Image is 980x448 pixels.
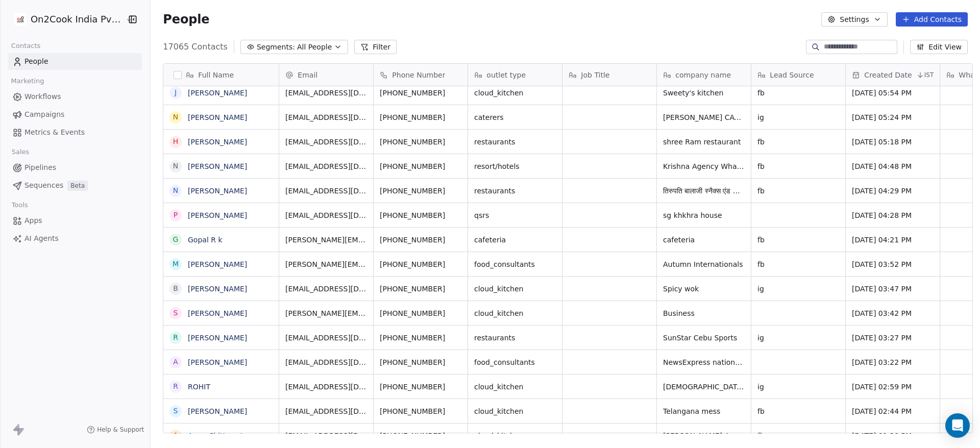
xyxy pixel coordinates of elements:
[285,284,367,294] span: [EMAIL_ADDRESS][DOMAIN_NAME]
[852,112,934,122] span: [DATE] 05:24 PM
[188,334,247,342] a: [PERSON_NAME]
[8,212,142,229] a: Apps
[380,88,461,98] span: [PHONE_NUMBER]
[380,333,461,343] span: [PHONE_NUMBER]
[852,333,934,343] span: [DATE] 03:27 PM
[663,161,745,171] span: Krishna Agency WhatsApp 92844 37655
[751,64,845,86] div: Lead Source
[257,42,295,53] span: Segments:
[474,259,556,269] span: food_consultants
[852,406,934,416] span: [DATE] 02:44 PM
[757,88,839,98] span: fb
[8,177,142,194] a: SequencesBeta
[380,308,461,318] span: [PHONE_NUMBER]
[663,284,745,294] span: Spicy wok
[175,87,177,98] div: J
[852,235,934,245] span: [DATE] 04:21 PM
[380,137,461,147] span: [PHONE_NUMBER]
[757,259,839,269] span: fb
[24,127,85,138] span: Metrics & Events
[188,187,247,195] a: [PERSON_NAME]
[174,283,179,294] div: B
[770,70,814,80] span: Lead Source
[8,124,142,141] a: Metrics & Events
[852,308,934,318] span: [DATE] 03:42 PM
[852,186,934,196] span: [DATE] 04:29 PM
[380,357,461,367] span: [PHONE_NUMBER]
[174,308,178,318] div: S
[581,70,609,80] span: Job Title
[285,431,367,441] span: [EMAIL_ADDRESS][DOMAIN_NAME]
[468,64,562,86] div: outlet type
[474,112,556,122] span: caterers
[173,112,178,122] div: N
[675,70,731,80] span: company name
[474,186,556,196] span: restaurants
[663,333,745,343] span: SunStar Cebu Sports
[24,233,59,244] span: AI Agents
[657,64,751,86] div: company name
[285,210,367,220] span: [EMAIL_ADDRESS][DOMAIN_NAME]
[285,88,367,98] span: [EMAIL_ADDRESS][DOMAIN_NAME]
[562,64,656,86] div: Job Title
[910,40,968,54] button: Edit View
[188,260,247,268] a: [PERSON_NAME]
[188,309,247,317] a: [PERSON_NAME]
[297,42,332,53] span: All People
[474,235,556,245] span: cafeteria
[380,235,461,245] span: [PHONE_NUMBER]
[163,64,279,86] div: Full Name
[852,88,934,98] span: [DATE] 05:54 PM
[380,284,461,294] span: [PHONE_NUMBER]
[474,284,556,294] span: cloud_kitchen
[380,161,461,171] span: [PHONE_NUMBER]
[474,308,556,318] span: cloud_kitchen
[198,70,234,80] span: Full Name
[163,12,209,27] span: People
[7,197,32,213] span: Tools
[285,382,367,392] span: [EMAIL_ADDRESS][DOMAIN_NAME]
[8,159,142,176] a: Pipelines
[663,308,745,318] span: Business
[354,40,397,54] button: Filter
[757,431,839,441] span: fb
[486,70,526,80] span: outlet type
[474,382,556,392] span: cloud_kitchen
[173,381,178,392] div: R
[474,357,556,367] span: food_consultants
[285,235,367,245] span: [PERSON_NAME][EMAIL_ADDRESS][DOMAIN_NAME]
[173,332,178,343] div: R
[757,112,839,122] span: ig
[663,210,745,220] span: sg khkhra house
[163,86,279,434] div: grid
[663,88,745,98] span: Sweety's kitchen
[188,162,247,170] a: [PERSON_NAME]
[173,161,178,171] div: N
[188,407,247,415] a: [PERSON_NAME]
[474,431,556,441] span: cloud_kitchen
[285,333,367,343] span: [EMAIL_ADDRESS][DOMAIN_NAME]
[380,382,461,392] span: [PHONE_NUMBER]
[380,186,461,196] span: [PHONE_NUMBER]
[852,284,934,294] span: [DATE] 03:47 PM
[298,70,317,80] span: Email
[285,186,367,196] span: [EMAIL_ADDRESS][DOMAIN_NAME]
[757,333,839,343] span: ig
[474,137,556,147] span: restaurants
[285,259,367,269] span: [PERSON_NAME][EMAIL_ADDRESS][DOMAIN_NAME]
[285,161,367,171] span: [EMAIL_ADDRESS][DOMAIN_NAME]
[474,333,556,343] span: restaurants
[174,406,178,416] div: S
[380,210,461,220] span: [PHONE_NUMBER]
[852,357,934,367] span: [DATE] 03:22 PM
[7,73,48,89] span: Marketing
[474,210,556,220] span: qsrs
[188,211,247,219] a: [PERSON_NAME]
[97,426,144,434] span: Help & Support
[8,53,142,70] a: People
[663,431,745,441] span: [PERSON_NAME] Agency
[7,38,45,54] span: Contacts
[474,161,556,171] span: resort/hotels
[24,109,64,120] span: Campaigns
[821,12,887,27] button: Settings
